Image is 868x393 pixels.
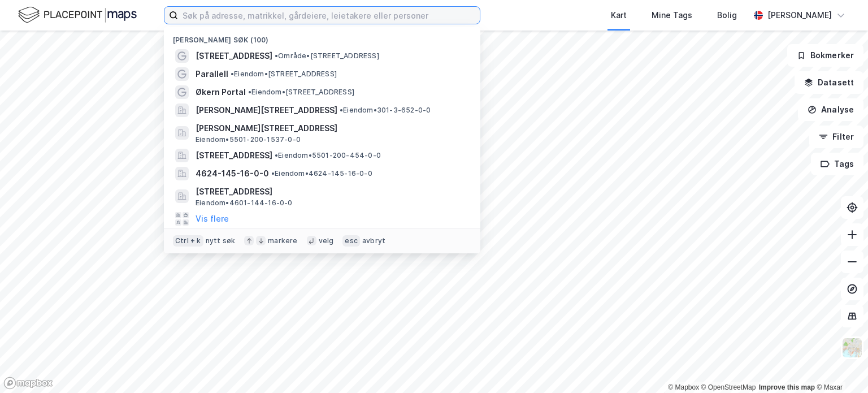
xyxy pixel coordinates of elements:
[268,236,297,245] div: markere
[811,339,868,393] div: Kontrollprogram for chat
[196,212,229,226] button: Vis flere
[811,339,868,393] iframe: Chat Widget
[231,70,337,79] span: Eiendom • [STREET_ADDRESS]
[248,88,251,96] span: •
[717,8,737,22] div: Bolig
[275,51,278,60] span: •
[275,151,278,159] span: •
[271,169,275,178] span: •
[196,198,293,208] span: Eiendom • 4601-144-16-0-0
[231,70,234,78] span: •
[275,51,379,61] span: Område • [STREET_ADDRESS]
[196,185,467,198] span: [STREET_ADDRESS]
[196,85,246,99] span: Økern Portal
[196,135,301,144] span: Eiendom • 5501-200-1537-0-0
[196,167,269,180] span: 4624-145-16-0-0
[164,27,480,47] div: [PERSON_NAME] søk (100)
[196,103,337,117] span: [PERSON_NAME][STREET_ADDRESS]
[340,106,431,115] span: Eiendom • 301-3-652-0-0
[275,151,381,160] span: Eiendom • 5501-200-454-0-0
[319,236,334,245] div: velg
[248,88,354,97] span: Eiendom • [STREET_ADDRESS]
[340,106,343,114] span: •
[342,235,360,247] div: esc
[178,7,480,24] input: Søk på adresse, matrikkel, gårdeiere, leietakere eller personer
[196,49,272,63] span: [STREET_ADDRESS]
[196,122,467,135] span: [PERSON_NAME][STREET_ADDRESS]
[652,8,692,22] div: Mine Tags
[196,67,228,81] span: Parallell
[767,8,832,22] div: [PERSON_NAME]
[173,235,203,247] div: Ctrl + k
[206,236,236,245] div: nytt søk
[611,8,627,22] div: Kart
[18,5,137,25] img: logo.f888ab2527a4732fd821a326f86c7f29.svg
[271,169,372,178] span: Eiendom • 4624-145-16-0-0
[196,149,272,162] span: [STREET_ADDRESS]
[362,236,385,245] div: avbryt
